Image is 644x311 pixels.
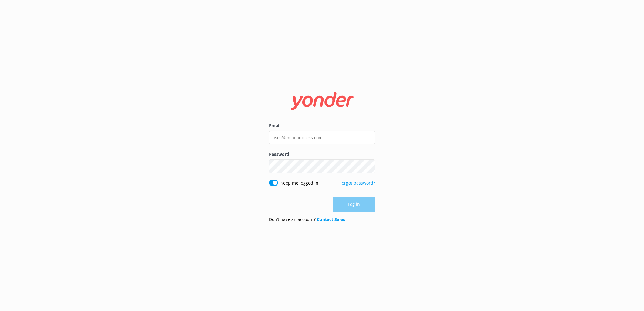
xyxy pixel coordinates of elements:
label: Password [269,151,375,158]
p: Don’t have an account? [269,216,345,223]
button: Show password [363,160,375,172]
a: Contact Sales [317,216,345,222]
input: user@emailaddress.com [269,131,375,144]
a: Forgot password? [340,180,375,186]
label: Email [269,122,375,129]
label: Keep me logged in [280,180,318,186]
